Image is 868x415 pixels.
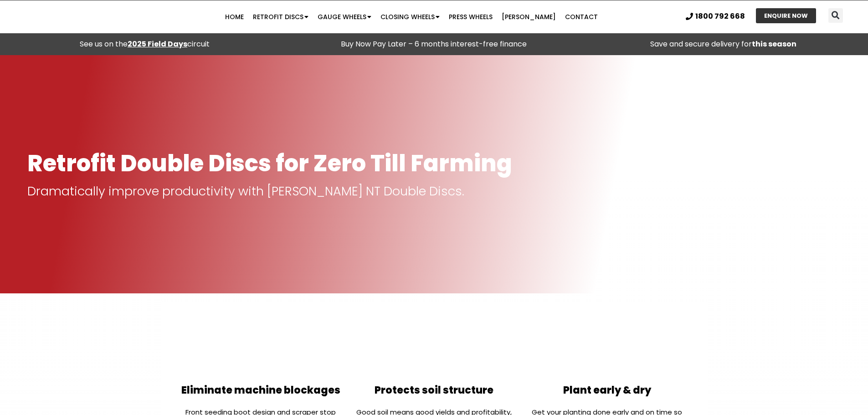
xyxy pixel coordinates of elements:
img: Plant Early & Dry [574,314,640,379]
p: Save and secure delivery for [583,38,863,51]
a: Contact [560,8,602,26]
div: Search [828,8,843,23]
div: See us on the circuit [5,38,285,51]
a: [PERSON_NAME] [497,8,560,26]
strong: this season [752,39,796,49]
a: Gauge Wheels [313,8,376,26]
img: Ryan NT logo [27,3,118,31]
span: ENQUIRE NOW [764,13,808,19]
nav: Menu [168,8,654,26]
a: Closing Wheels [376,8,444,26]
p: Buy Now Pay Later – 6 months interest-free finance [294,38,574,51]
h2: Plant early & dry [525,384,689,397]
img: Protect soil structure [401,314,467,379]
h2: Protects soil structure [352,384,516,397]
h1: Retrofit Double Discs for Zero Till Farming [27,151,841,176]
a: Press Wheels [444,8,497,26]
a: Retrofit Discs [248,8,313,26]
img: Eliminate Machine Blockages [228,314,294,379]
a: Home [221,8,248,26]
a: 2025 Field Days [128,39,187,49]
h2: Eliminate machine blockages [179,384,343,397]
span: 1800 792 668 [695,13,745,20]
a: 1800 792 668 [686,13,745,20]
p: Dramatically improve productivity with [PERSON_NAME] NT Double Discs. [27,185,841,198]
a: ENQUIRE NOW [756,8,816,23]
